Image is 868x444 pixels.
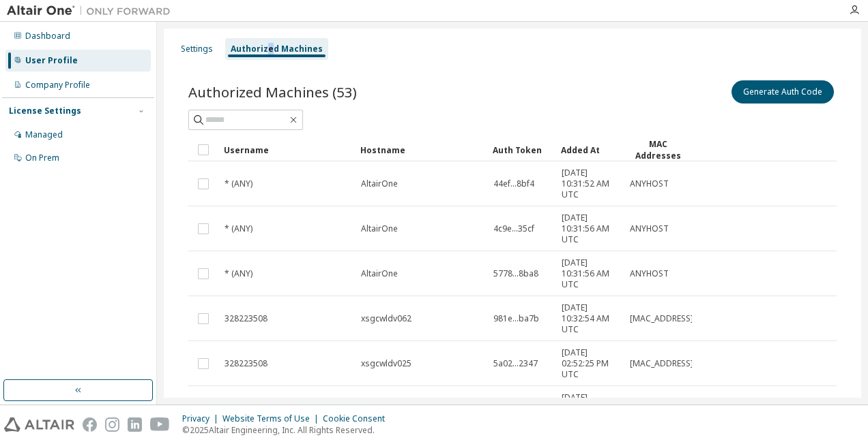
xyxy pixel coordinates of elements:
div: Username [224,139,349,161]
p: © 2025 Altair Engineering, Inc. All Rights Reserved. [182,424,393,436]
div: User Profile [25,55,78,66]
span: [DATE] 09:01:26 AM UTC [562,392,618,425]
div: Added At [561,139,618,161]
span: Authorized Machines (53) [188,82,357,101]
div: Hostname [360,139,482,161]
span: xsgcwldv025 [361,358,411,369]
span: [DATE] 10:31:52 AM UTC [562,168,618,200]
span: [DATE] 10:31:56 AM UTC [562,257,618,290]
span: * (ANY) [225,268,252,279]
span: ANYHOST [630,178,669,189]
span: 328223508 [225,313,267,324]
span: [MAC_ADDRESS] [630,358,693,369]
span: [DATE] 02:52:25 PM UTC [562,347,618,380]
div: MAC Addresses [629,138,686,161]
span: * (ANY) [225,223,252,234]
span: 44ef...8bf4 [493,178,534,189]
span: [DATE] 10:31:56 AM UTC [562,212,618,245]
span: 4c9e...35cf [493,223,534,234]
span: xsgcwldv062 [361,313,411,324]
span: 5a02...2347 [493,358,538,369]
div: Settings [181,44,213,54]
span: AltairOne [361,268,398,279]
span: ANYHOST [630,268,669,279]
div: Dashboard [25,31,70,42]
img: facebook.svg [83,417,97,432]
span: [DATE] 10:32:54 AM UTC [562,302,618,335]
span: AltairOne [361,223,398,234]
div: Managed [25,129,63,140]
span: ANYHOST [630,223,669,234]
img: altair_logo.svg [4,417,74,432]
span: 5778...8ba8 [493,268,538,279]
div: License Settings [9,106,81,116]
span: [MAC_ADDRESS] [630,313,693,324]
img: linkedin.svg [128,417,142,432]
img: youtube.svg [150,417,170,432]
span: * (ANY) [225,178,252,189]
div: Privacy [182,413,222,424]
div: Website Terms of Use [222,413,323,424]
div: Cookie Consent [323,413,393,424]
div: Company Profile [25,80,90,91]
div: Auth Token [493,139,550,161]
button: Generate Auth Code [732,80,834,104]
img: Altair One [7,4,177,18]
span: 981e...ba7b [493,313,539,324]
div: Authorized Machines [231,44,323,54]
img: instagram.svg [105,417,119,432]
div: On Prem [25,153,59,163]
span: AltairOne [361,178,398,189]
span: 328223508 [225,358,267,369]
